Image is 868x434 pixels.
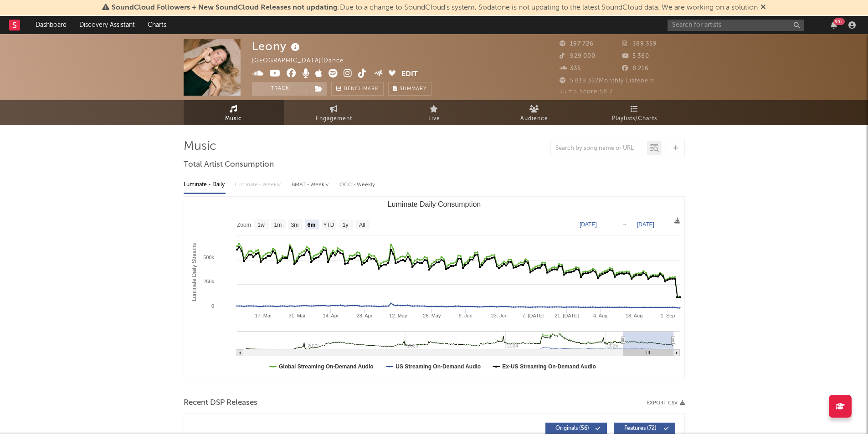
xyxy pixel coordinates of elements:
[622,41,657,47] span: 389 359
[307,222,315,228] text: 6m
[112,4,758,11] span: : Due to a change to SoundCloud's system, Sodatone is not updating to the latest SoundCloud data....
[395,363,481,370] text: US Streaming On-Demand Audio
[257,222,265,228] text: 1w
[184,159,274,170] span: Total Artist Consumption
[400,87,426,92] span: Summary
[831,21,837,29] button: 99+
[622,66,649,71] span: 8 216
[292,177,330,193] div: BMAT - Weekly
[252,39,302,54] div: Leony
[291,222,298,228] text: 3m
[637,221,654,228] text: [DATE]
[29,16,73,34] a: Dashboard
[428,113,440,124] span: Live
[316,113,352,124] span: Engagement
[237,222,251,228] text: Zoom
[502,363,596,370] text: Ex-US Streaming On-Demand Audio
[622,53,649,59] span: 5 360
[491,313,507,318] text: 23. Jun
[191,243,197,301] text: Luminate Daily Streams
[551,426,593,431] span: Originals ( 56 )
[484,100,585,125] a: Audience
[560,66,581,71] span: 335
[620,426,662,431] span: Features ( 72 )
[388,82,431,96] button: Summary
[647,400,685,406] button: Export CSV
[203,255,214,260] text: 500k
[342,222,348,228] text: 1y
[384,100,484,125] a: Live
[522,313,544,318] text: 7. [DATE]
[184,100,284,125] a: Music
[423,313,441,318] text: 26. May
[339,177,376,193] div: OCC - Weekly
[560,89,613,95] span: Jump Score: 58.7
[593,313,607,318] text: 4. Aug
[389,313,407,318] text: 12. May
[560,41,594,47] span: 197 726
[255,313,272,318] text: 17. Mar
[184,177,226,193] div: Luminate - Daily
[580,221,597,228] text: [DATE]
[612,113,657,124] span: Playlists/Charts
[760,4,766,11] span: Dismiss
[551,145,647,152] input: Search by song name or URL
[622,221,627,228] text: →
[73,16,141,34] a: Discovery Assistant
[284,100,384,125] a: Engagement
[356,313,372,318] text: 28. Apr
[560,53,596,59] span: 929 000
[359,222,365,228] text: All
[331,82,384,96] a: Benchmark
[387,200,481,208] text: Luminate Daily Consumption
[833,18,845,25] div: 99 +
[184,197,684,379] svg: Luminate Daily Consumption
[555,313,579,318] text: 21. [DATE]
[323,313,339,318] text: 14. Apr
[520,113,548,124] span: Audience
[323,222,334,228] text: YTD
[252,82,309,96] button: Track
[203,279,214,284] text: 250k
[625,313,642,318] text: 18. Aug
[184,398,257,408] span: Recent DSP Releases
[225,113,242,124] span: Music
[141,16,173,34] a: Charts
[252,56,354,66] div: [GEOGRAPHIC_DATA] | Dance
[288,313,306,318] text: 31. Mar
[401,69,418,80] button: Edit
[112,4,338,11] span: SoundCloud Followers + New SoundCloud Releases not updating
[211,303,214,309] text: 0
[585,100,685,125] a: Playlists/Charts
[344,84,379,95] span: Benchmark
[274,222,282,228] text: 1m
[660,313,675,318] text: 1. Sep
[458,313,472,318] text: 9. Jun
[668,20,804,31] input: Search for artists
[279,363,374,370] text: Global Streaming On-Demand Audio
[560,78,654,84] span: 5 819 322 Monthly Listeners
